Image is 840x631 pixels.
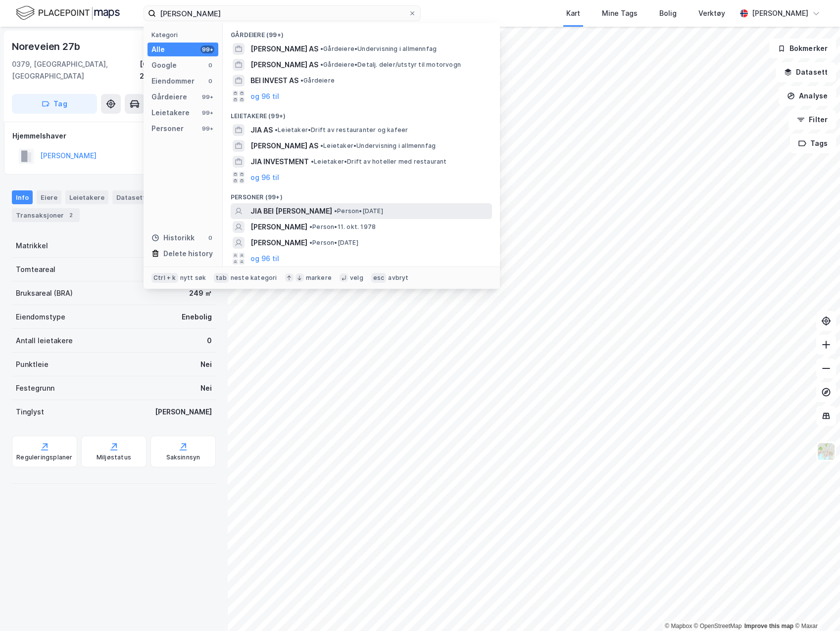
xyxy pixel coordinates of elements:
div: Verktøy [698,7,725,19]
div: Bolig [659,7,677,19]
div: Datasett [112,190,149,204]
input: Søk på adresse, matrikkel, gårdeiere, leietakere eller personer [156,6,408,21]
span: • [275,126,278,134]
span: • [309,223,312,230]
div: Gårdeiere (99+) [223,23,500,41]
div: 0 [206,61,214,69]
div: Kategori [151,31,218,39]
div: Enebolig [182,311,212,323]
a: Improve this map [744,623,793,630]
span: • [309,239,312,246]
span: Leietaker • Drift av restauranter og kafeer [275,126,408,134]
span: JIA INVESTMENT [250,156,309,168]
button: Tags [790,134,836,153]
div: 0 [206,77,214,85]
div: markere [306,274,332,282]
button: Datasett [776,62,836,82]
div: Nei [200,382,212,394]
div: Reguleringsplaner [16,453,72,461]
div: 99+ [200,45,214,53]
span: [PERSON_NAME] AS [250,59,318,71]
div: Transaksjoner [12,208,80,222]
button: Filter [789,110,836,130]
span: [PERSON_NAME] AS [250,43,318,55]
div: Tinglyst [16,406,44,418]
div: Nei [200,359,212,370]
span: • [334,207,337,215]
span: • [311,158,314,165]
div: Google [151,59,177,71]
div: Delete history [163,248,213,260]
div: esc [371,273,387,283]
div: tab [214,273,229,283]
div: Festegrunn [16,382,54,394]
div: 0 [206,234,214,242]
button: Tag [12,94,97,114]
div: Alle [151,44,165,55]
span: Leietaker • Drift av hoteller med restaurant [311,158,447,166]
div: 0379, [GEOGRAPHIC_DATA], [GEOGRAPHIC_DATA] [12,58,140,82]
div: velg [350,274,363,282]
span: Person • [DATE] [334,207,383,215]
button: og 96 til [250,253,279,265]
span: Gårdeiere • Detalj. deler/utstyr til motorvogn [320,61,461,69]
div: Eiendommer [151,75,195,87]
button: Bokmerker [769,39,836,58]
div: [PERSON_NAME] [155,406,212,418]
div: Kart [566,7,580,19]
div: 99+ [200,109,214,117]
span: [PERSON_NAME] [250,221,307,233]
span: JIA AS [250,124,273,136]
button: Analyse [779,86,836,106]
img: Z [817,442,836,461]
span: • [300,77,303,84]
div: Personer (99+) [223,185,500,203]
div: 0 [207,335,212,347]
div: Ctrl + k [151,273,178,283]
div: neste kategori [231,274,277,282]
span: [PERSON_NAME] AS [250,140,318,152]
span: [PERSON_NAME] [250,237,307,249]
a: Mapbox [665,623,692,630]
div: Punktleie [16,359,49,370]
div: Info [12,190,33,204]
span: • [320,142,323,149]
span: • [320,45,323,52]
div: [GEOGRAPHIC_DATA], 29/613 [140,58,216,82]
div: Eiere [37,190,61,204]
span: BEI INVEST AS [250,75,298,87]
span: Gårdeiere • Undervisning i allmennfag [320,45,437,53]
span: Person • [DATE] [309,239,358,247]
div: Mine Tags [602,7,638,19]
div: Leietakere [151,107,190,119]
img: logo.f888ab2527a4732fd821a326f86c7f29.svg [16,4,120,22]
span: Gårdeiere [300,77,335,85]
div: 99+ [200,125,214,133]
div: nytt søk [180,274,206,282]
div: Leietakere (99+) [223,104,500,122]
div: Historikk [151,232,195,244]
div: Bruksareal (BRA) [16,287,73,299]
span: • [320,61,323,68]
div: Gårdeiere [151,91,187,103]
div: Matrikkel [16,240,48,252]
div: Miljøstatus [97,453,131,461]
div: Personer [151,123,184,135]
div: Eiendomstype [16,311,65,323]
button: og 96 til [250,172,279,183]
div: [PERSON_NAME] [752,7,808,19]
div: Hjemmelshaver [12,130,215,142]
iframe: Chat Widget [791,584,840,631]
div: Saksinnsyn [166,453,200,461]
div: Antall leietakere [16,335,73,347]
div: Leietakere [65,190,108,204]
div: 249 ㎡ [189,287,212,299]
div: 99+ [200,93,214,101]
div: 2 [66,210,76,220]
a: OpenStreetMap [694,623,742,630]
button: og 96 til [250,90,279,102]
span: Person • 11. okt. 1978 [309,223,376,231]
span: Leietaker • Undervisning i allmennfag [320,142,436,150]
div: Noreveien 27b [12,39,82,54]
